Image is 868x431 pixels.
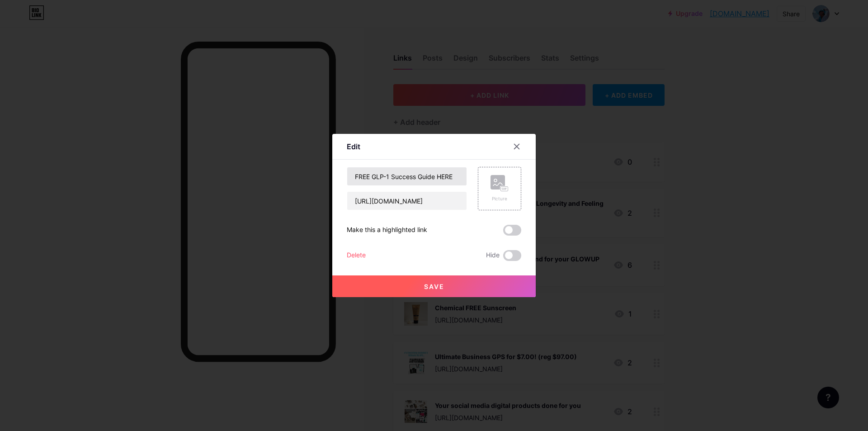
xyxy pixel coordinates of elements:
[347,192,467,210] input: URL
[491,195,509,202] div: Picture
[424,283,444,290] span: Save
[347,167,467,185] input: Title
[332,275,536,297] button: Save
[347,225,427,236] div: Make this a highlighted link
[486,250,500,261] span: Hide
[347,250,366,261] div: Delete
[347,141,360,152] div: Edit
